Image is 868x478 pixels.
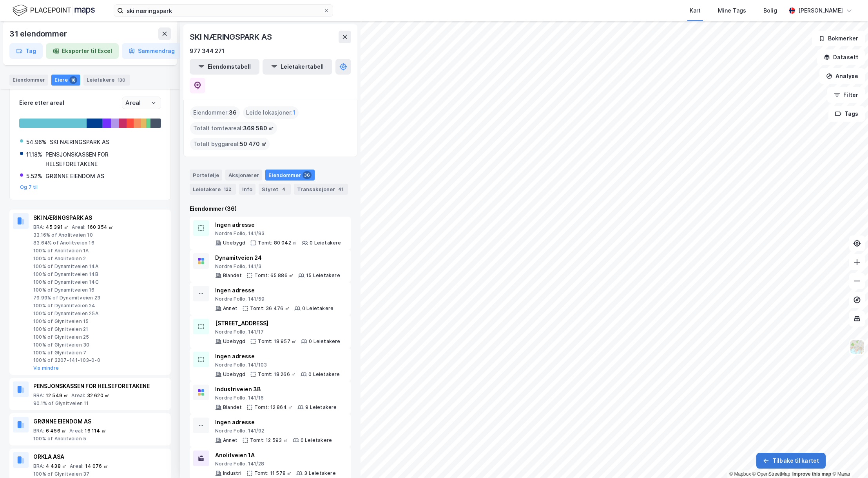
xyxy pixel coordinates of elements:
[33,342,167,348] div: 100% of Glynitveien 30
[33,463,44,469] div: BRA :
[33,381,167,391] div: PENSJONSKASSEN FOR HELSEFORETAKENE
[215,352,340,361] div: Ingen adresse
[215,395,337,401] div: Nordre Follo, 141/16
[223,470,242,476] div: Industri
[756,453,826,469] button: Tilbake til kartet
[33,400,167,407] div: 90.1% of Glynitveien 11
[829,440,868,478] iframe: Chat Widget
[33,365,59,371] button: Vis mindre
[33,248,167,254] div: 100% of Anolitveien 1A
[190,184,236,195] div: Leietakere
[45,171,104,181] div: GRØNNE EIENDOM AS
[239,184,256,195] div: Info
[280,185,288,193] div: 4
[259,184,291,195] div: Styret
[258,240,297,246] div: Tomt: 80 042 ㎡
[223,305,237,312] div: Annet
[215,263,340,270] div: Nordre Follo, 141/3
[69,428,83,434] div: Areal :
[33,232,167,238] div: 33.16% of Anolitveien 10
[33,436,167,442] div: 100% of Anolitveien 5
[13,4,95,17] img: logo.f888ab2527a4732fd821a326f86c7f29.svg
[45,150,160,169] div: PENSJONSKASSEN FOR HELSEFORETAKENE
[190,46,225,56] div: 977 344 271
[215,329,341,335] div: Nordre Follo, 141/17
[190,106,240,119] div: Eiendommer :
[215,418,332,427] div: Ingen adresse
[51,75,80,86] div: Eiere
[263,59,332,75] button: Leietakertabell
[71,392,85,399] div: Areal :
[85,428,106,434] div: 16 114 ㎡
[26,137,47,147] div: 54.96%
[50,137,109,147] div: SKI NÆRINGSPARK AS
[215,220,341,230] div: Ingen adresse
[46,224,69,230] div: 45 391 ㎡
[9,27,68,40] div: 31 eiendommer
[225,170,262,181] div: Aksjonærer
[26,171,42,181] div: 5.52%
[33,452,167,462] div: ORKLA ASA
[222,185,233,193] div: 122
[33,224,44,230] div: BRA :
[243,106,299,119] div: Leide lokasjoner :
[33,392,44,399] div: BRA :
[301,437,332,443] div: 0 Leietakere
[33,279,167,285] div: 100% of Dynamitveien 14C
[83,75,130,86] div: Leietakere
[33,326,167,332] div: 100% of Glynitveien 21
[792,471,831,477] a: Improve this map
[33,310,167,317] div: 100% of Dynamitveien 25A
[215,428,332,434] div: Nordre Follo, 141/92
[337,185,345,193] div: 41
[215,230,341,237] div: Nordre Follo, 141/93
[812,31,865,46] button: Bokmerker
[123,5,323,16] input: Søk på adresse, matrikkel, gårdeiere, leietakere eller personer
[33,287,167,293] div: 100% of Dynamitveien 16
[254,272,294,279] div: Tomt: 65 886 ㎡
[26,150,42,159] div: 11.18%
[254,470,292,476] div: Tomt: 11 578 ㎡
[87,392,110,399] div: 32 620 ㎡
[33,240,167,246] div: 83.64% of Anolitveien 16
[69,76,77,84] div: 18
[223,240,245,246] div: Ubebygd
[294,184,348,195] div: Transaksjoner
[752,471,790,477] a: OpenStreetMap
[46,392,69,399] div: 12 549 ㎡
[258,338,296,345] div: Tomt: 18 957 ㎡
[33,255,167,262] div: 100% of Anolitveien 2
[33,417,167,426] div: GRØNNE EIENDOM AS
[33,303,167,309] div: 100% of Dynamitveien 24
[33,263,167,270] div: 100% of Dynamitveien 14A
[250,437,288,443] div: Tomt: 12 593 ㎡
[310,240,341,246] div: 0 Leietakere
[150,100,157,106] button: Open
[223,371,245,378] div: Ubebygd
[122,43,181,59] button: Sammendrag
[302,305,333,312] div: 0 Leietakere
[309,338,340,345] div: 0 Leietakere
[258,371,296,378] div: Tomt: 18 266 ㎡
[87,224,114,230] div: 160 354 ㎡
[20,184,38,190] button: Og 7 til
[33,271,167,277] div: 100% of Dynamitveien 14B
[229,108,237,117] span: 36
[304,470,335,476] div: 3 Leietakere
[46,43,119,59] button: Eksporter til Excel
[223,437,237,443] div: Annet
[306,272,340,279] div: 15 Leietakere
[70,463,83,469] div: Areal :
[33,357,167,363] div: 100% of 3207-141-103-0-0
[254,404,293,410] div: Tomt: 12 864 ㎡
[33,295,167,301] div: 79.99% of Dynamitveien 23
[33,318,167,325] div: 100% of Glynitveien 15
[190,31,273,43] div: SKI NÆRINGSPARK AS
[265,170,315,181] div: Eiendommer
[190,122,277,135] div: Totalt tomteareal :
[116,76,127,84] div: 130
[223,338,245,345] div: Ubebygd
[763,6,777,15] div: Bolig
[303,171,312,179] div: 36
